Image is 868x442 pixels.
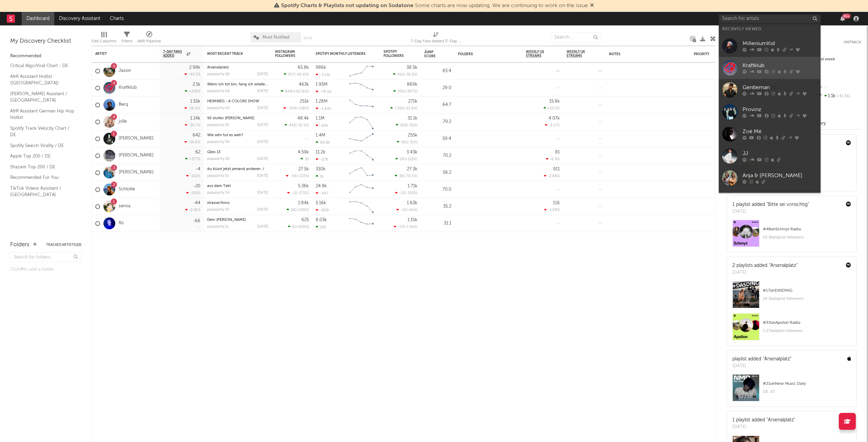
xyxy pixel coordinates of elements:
div: A&R Pipeline [137,29,161,48]
div: Wenn ich tot bin, fang ich wieder an [207,83,268,86]
div: ( ) [397,140,417,144]
svg: Chart title [346,215,377,232]
svg: Chart title [346,113,377,130]
span: -12 [399,191,405,195]
a: Kraftklub [719,57,821,79]
span: +10.5k % [293,90,308,93]
div: 869k [407,82,417,87]
div: Wie sehr tut es weh? [207,133,268,137]
div: Provinz [743,106,817,114]
div: Artist [95,52,146,56]
div: 4.07k [549,116,560,121]
div: 16.3k playlist followers [763,295,851,303]
span: +347 % [405,90,416,93]
span: -138 % [297,107,308,110]
span: 16 [291,208,295,212]
div: 60.8k [316,140,330,145]
div: 271k [408,99,417,104]
div: [DATE] [257,208,268,212]
div: +10.5 % [544,106,560,110]
div: 64.7 [424,101,451,109]
div: 155 [316,225,326,229]
div: 31.1k [408,116,417,121]
div: ( ) [283,106,309,110]
div: 15.6k [549,99,560,104]
div: -29.6 % [184,140,200,144]
svg: Chart title [346,198,377,215]
button: Tracked Artists(10) [46,243,81,247]
a: [PERSON_NAME] [119,153,154,159]
div: 38.5k [407,65,417,70]
svg: Chart title [346,97,377,113]
div: [DATE] [257,123,268,127]
a: #33onApsilon Radio1.27kplaylist followers [727,313,856,345]
a: [PERSON_NAME] [119,170,154,175]
span: -3.5k % [405,225,416,229]
div: -- [816,83,861,92]
div: 79.2 [424,118,451,126]
div: MilleniumKid [743,40,817,48]
div: 2.1k [193,82,200,87]
a: JJ [719,145,821,167]
div: HEIMWEG - A COLORS SHOW [207,100,268,103]
div: 463k [299,82,309,87]
div: 70.2 [424,152,451,160]
div: -447 [316,191,329,195]
svg: Chart title [346,147,377,164]
span: -172 % [298,174,308,178]
a: Jassin [119,68,131,74]
div: -1.69 % [544,208,560,212]
a: Dashboard [22,12,54,25]
div: Recently Viewed [722,25,817,33]
span: -11 [292,191,297,195]
div: ( ) [395,174,417,178]
div: # 33 on Apsilon Radio [763,319,851,327]
div: Jump Score [424,50,441,58]
div: -3.17 % [545,123,560,127]
a: 50 stufen [PERSON_NAME] [207,117,254,120]
div: ( ) [396,123,417,127]
div: 31.1 [424,219,451,228]
a: Arsenalplatz [207,66,229,69]
div: # 48 on Schmyt Radio [763,225,851,233]
div: ( ) [393,89,417,93]
a: #17onDASDING16.3kplaylist followers [727,281,856,313]
div: -20.7 % [185,123,200,127]
div: ( ) [396,208,417,212]
div: 29.0 [424,84,451,92]
span: 1.05k [395,107,404,110]
input: Search for folders... [10,252,81,262]
div: [DATE] [257,140,268,144]
div: popularity: 28 [207,157,230,161]
span: -12.8 % [405,107,416,110]
div: popularity: 19 [207,208,229,212]
div: -278 [316,157,328,162]
span: Dismiss [590,3,594,8]
a: TikTok Videos Assistant / [GEOGRAPHIC_DATA] [10,185,75,198]
div: ( ) [287,208,309,212]
a: Apple Top 200 / DE [10,152,75,160]
span: 6 [292,225,295,229]
a: "Bitte sei vorsichtig" [767,202,809,207]
a: A&R Assistant German Hip Hop Hotlist [10,107,75,121]
div: 99 + [842,14,851,19]
div: [DATE] [257,106,268,110]
div: 27.3k [407,167,417,171]
div: -102 % [186,174,200,178]
div: ( ) [281,89,309,93]
div: [DATE] [732,269,797,276]
div: popularity: 34 [207,191,230,195]
span: -6k % [408,208,416,212]
span: 442 [289,124,296,127]
a: Kraftklub [119,85,137,91]
span: -44 [290,174,297,178]
div: -3.11k [316,72,330,77]
div: [DATE] [732,424,795,430]
div: 1k [316,174,324,178]
span: 910 [397,73,404,77]
div: 70.0 [424,186,451,194]
span: -249 [288,107,296,110]
div: -76.6k [316,89,332,94]
div: 2 playlists added [732,262,797,269]
div: -65k [316,123,328,128]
